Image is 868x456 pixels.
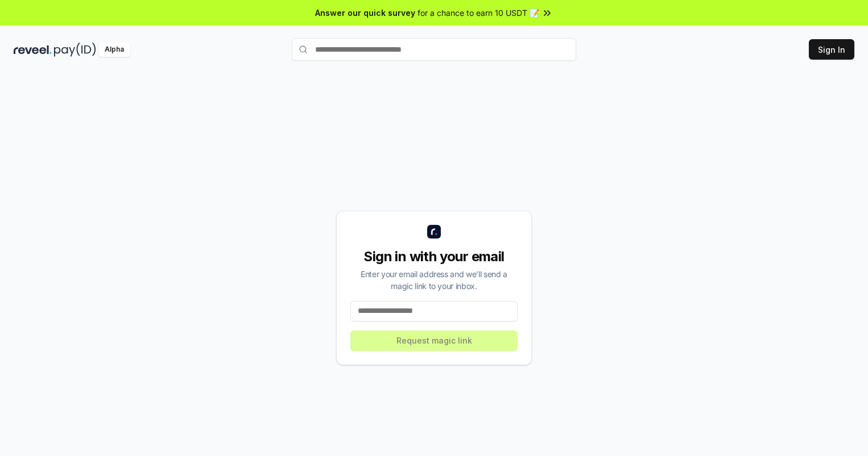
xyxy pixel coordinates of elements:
img: pay_id [54,43,96,57]
img: logo_small [427,225,441,239]
span: for a chance to earn 10 USDT 📝 [418,7,539,19]
span: Answer our quick survey [315,7,415,19]
img: reveel_dark [14,43,52,57]
button: Sign In [809,39,854,60]
div: Alpha [98,43,130,57]
div: Enter your email address and we’ll send a magic link to your inbox. [350,268,518,292]
div: Sign in with your email [350,248,518,266]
